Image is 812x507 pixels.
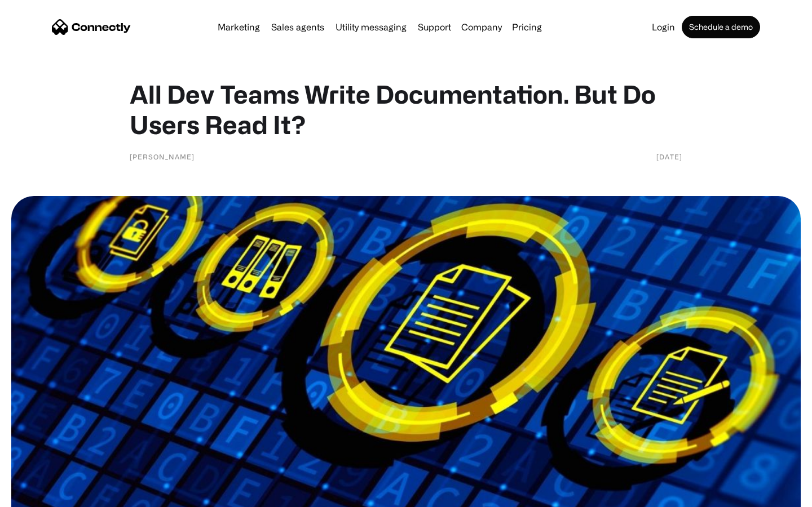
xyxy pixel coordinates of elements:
[682,16,760,38] a: Schedule a demo
[507,23,546,32] a: Pricing
[647,23,679,32] a: Login
[11,487,68,503] aside: Language selected: English
[458,19,505,35] div: Company
[130,79,682,140] h1: All Dev Teams Write Documentation. But Do Users Read It?
[23,487,68,503] ul: Language list
[130,151,195,162] div: [PERSON_NAME]
[413,23,456,32] a: Support
[331,23,411,32] a: Utility messaging
[656,151,682,162] div: [DATE]
[461,19,502,35] div: Company
[52,19,131,35] a: home
[213,23,264,32] a: Marketing
[267,23,329,32] a: Sales agents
